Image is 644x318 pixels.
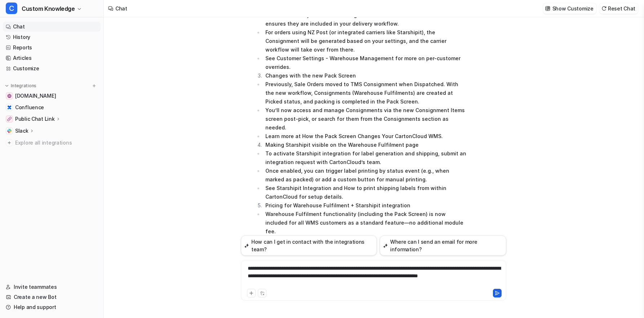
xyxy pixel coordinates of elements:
[6,3,17,14] span: C
[263,28,466,54] li: For orders using NZ Post (or integrated carriers like Starshipit), the Consignment will be genera...
[3,138,101,148] a: Explore all integrations
[263,149,466,167] li: To activate Starshipit integration for label generation and shipping, submit an integration reque...
[241,235,377,256] button: How can I get in contact with the integrations team?
[263,54,466,71] li: See Customer Settings - Warehouse Management for more on per-customer overrides.
[601,6,606,11] img: reset
[7,129,12,133] img: Slack
[543,3,596,14] button: Show Customize
[92,83,97,88] img: menu_add.svg
[7,105,12,110] img: Confluence
[263,106,466,132] li: You’ll now access and manage Consignments via the new Consignment Items screen post-pick, or sear...
[3,82,39,89] button: Integrations
[15,127,28,134] p: Slack
[7,94,12,98] img: help.cartoncloud.com
[380,235,506,256] button: Where can I send an email for more information?
[6,139,13,146] img: explore all integrations
[115,5,127,12] div: Chat
[552,5,594,12] p: Show Customize
[3,102,101,112] a: ConfluenceConfluence
[15,115,55,123] p: Public Chat Link
[3,53,101,63] a: Articles
[263,210,466,236] li: Warehouse Fulfilment functionality (including the Pack Screen) is now included for all WMS custom...
[263,141,466,149] li: Making Starshipit visible on the Warehouse Fulfilment page
[3,22,101,32] a: Chat
[15,92,56,100] span: [DOMAIN_NAME]
[263,132,466,141] li: Learn more at How the Pack Screen Changes Your CartonCloud WMS.
[4,83,9,88] img: expand menu
[7,117,12,121] img: Public Chat Link
[3,292,101,302] a: Create a new Bot
[263,167,466,184] li: Once enabled, you can trigger label printing by status event (e.g., when marked as packed) or add...
[263,80,466,106] li: Previously, Sale Orders moved to TMS Consignment when Dispatched. With the new workflow, Consignm...
[3,302,101,312] a: Help and support
[3,63,101,74] a: Customize
[263,71,466,80] li: Changes with the new Pack Screen
[599,3,638,14] button: Reset Chat
[3,282,101,292] a: Invite teammates
[263,201,466,210] li: Pricing for Warehouse Fulfilment + Starshipit integration
[22,4,75,14] span: Custom Knowledge
[3,91,101,101] a: help.cartoncloud.com[DOMAIN_NAME]
[263,184,466,201] li: See Starshipit Integration and How to print shipping labels from within CartonCloud for setup det...
[3,32,101,42] a: History
[15,137,98,149] span: Explore all integrations
[3,43,101,53] a: Reports
[11,83,36,89] p: Integrations
[15,104,44,111] span: Confluence
[545,6,550,11] img: customize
